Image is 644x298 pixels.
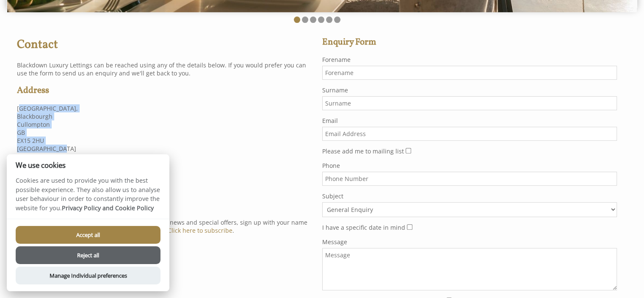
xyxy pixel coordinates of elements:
[322,127,617,141] input: Email Address
[16,246,160,264] button: Reject all
[322,238,617,246] label: Message
[322,36,617,48] h2: Enquiry Form
[17,84,312,97] h2: Address
[322,192,617,200] label: Subject
[7,176,169,219] p: Cookies are used to provide you with the best possible experience. They also allow us to analyse ...
[322,223,405,231] label: I have a specific date in mind
[322,172,617,186] input: Phone Number
[322,117,617,125] label: Email
[17,61,312,77] p: Blackdown Luxury Lettings can be reached using any of the details below. If you would prefer you ...
[322,162,617,170] label: Phone
[7,161,169,169] h2: We use cookies
[322,56,617,64] label: Forename
[168,226,232,234] a: Click here to subscribe
[322,96,617,110] input: Surname
[16,267,160,284] button: Manage Individual preferences
[322,147,404,155] label: Please add me to mailing list
[322,86,617,94] label: Surname
[17,36,312,53] h1: Contact
[16,226,160,244] button: Accept all
[322,66,617,80] input: Forename
[62,204,154,212] a: Privacy Policy and Cookie Policy
[17,104,312,153] p: [GEOGRAPHIC_DATA], Blackbourgh Cullompton GB EX15 2HU [GEOGRAPHIC_DATA]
